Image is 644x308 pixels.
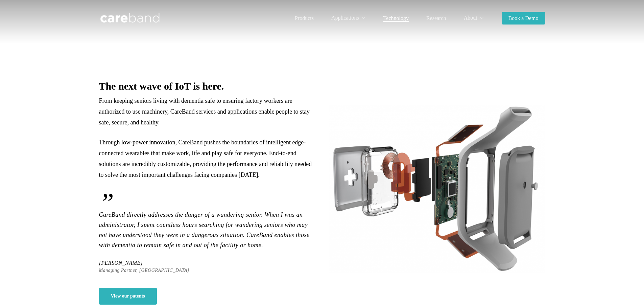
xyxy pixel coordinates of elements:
[295,16,314,21] a: Products
[99,189,315,216] span: ”
[99,139,312,178] span: Through low-power innovation, CareBand pushes the boundaries of intelligent edge-connected wearab...
[383,16,409,21] a: Technology
[331,15,359,21] span: Applications
[508,15,539,21] span: Book a Demo
[99,267,190,274] span: Managing Partner, [GEOGRAPHIC_DATA]
[99,189,315,259] p: CareBand directly addresses the danger of a wandering senior. When I was an administrator, I spen...
[502,16,545,21] a: Book a Demo
[99,259,190,267] span: [PERSON_NAME]
[111,293,145,300] span: View our patents
[99,97,310,126] span: From keeping seniors living with dementia safe to ensuring factory workers are authorized to use ...
[99,288,157,305] a: View our patents
[99,80,224,92] b: The next wave of IoT is here.
[331,15,366,21] a: Applications
[426,16,446,21] a: Research
[464,15,477,21] span: About
[464,15,484,21] a: About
